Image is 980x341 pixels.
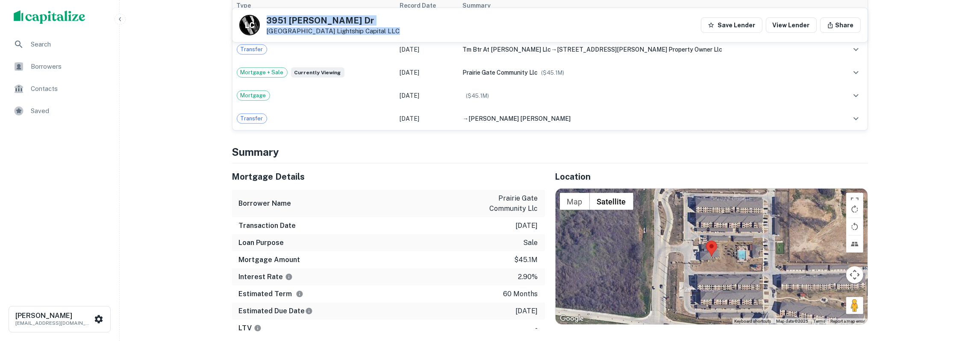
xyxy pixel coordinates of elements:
a: Terms (opens in new tab) [814,319,826,324]
span: Borrowers [31,61,107,72]
svg: The interest rates displayed on the website are for informational purposes only and may be report... [285,273,293,281]
td: [DATE] [395,38,458,61]
h6: Estimated Term [239,289,303,299]
button: Keyboard shortcuts [735,318,771,324]
img: Google [558,313,586,324]
button: Toggle fullscreen view [846,193,863,210]
button: expand row [849,65,863,80]
button: Rotate map counterclockwise [846,218,863,235]
p: [DATE] [516,306,538,316]
h6: LTV [239,323,262,333]
p: L C [245,20,254,31]
span: Transfer [237,45,267,54]
h5: Mortgage Details [232,170,545,183]
span: Map data ©2025 [777,319,809,324]
h6: Estimated Due Date [239,306,313,316]
span: ($ 45.1M ) [466,93,489,99]
td: [DATE] [395,107,458,130]
p: - [536,323,538,333]
p: prairie gate community llc [461,193,538,214]
button: Drag Pegman onto the map to open Street View [846,297,863,314]
span: prairie gate community llc [463,69,538,76]
button: Share [820,17,861,33]
h5: 3951 [PERSON_NAME] Dr [267,16,400,25]
button: [PERSON_NAME][EMAIL_ADDRESS][DOMAIN_NAME] [9,306,111,332]
td: [DATE] [395,61,458,84]
h6: Interest Rate [239,272,293,282]
span: tm btr at [PERSON_NAME] llc [463,46,551,53]
p: sale [524,238,538,248]
div: → [463,45,831,54]
h6: Transaction Date [239,221,296,231]
p: $45.1m [515,255,538,265]
img: capitalize-logo.png [14,10,85,24]
button: Rotate map clockwise [846,201,863,218]
a: L C [239,15,260,35]
span: Saved [31,106,107,116]
h6: Borrower Name [239,198,291,209]
svg: Term is based on a standard schedule for this type of loan. [296,290,303,298]
h6: Loan Purpose [239,238,284,248]
a: Borrowers [7,56,112,77]
button: expand row [849,42,863,57]
span: Mortgage [237,91,270,100]
a: Lightship Capital LLC [337,27,400,35]
p: 60 months [503,289,538,299]
span: Search [31,39,107,50]
svg: LTVs displayed on the website are for informational purposes only and may be reported incorrectly... [254,324,262,332]
button: expand row [849,88,863,103]
div: → [463,114,831,123]
span: [PERSON_NAME] [PERSON_NAME] [469,115,571,122]
a: Contacts [7,79,112,99]
a: Saved [7,101,112,121]
button: Tilt map [846,236,863,253]
span: ($ 45.1M ) [542,70,565,76]
span: [STREET_ADDRESS][PERSON_NAME] property owner llc [557,46,723,53]
a: Search [7,34,112,55]
a: Report a map error [831,319,865,324]
button: expand row [849,111,863,126]
span: Mortgage + Sale [237,68,287,77]
p: [GEOGRAPHIC_DATA] [267,27,400,35]
td: [DATE] [395,84,458,107]
h5: Location [555,170,868,183]
p: [EMAIL_ADDRESS][DOMAIN_NAME] [15,319,92,327]
button: Show street map [560,193,590,210]
button: Save Lender [701,17,762,33]
a: Open this area in Google Maps (opens a new window) [558,313,586,324]
h6: [PERSON_NAME] [15,312,92,319]
span: Currently viewing [291,67,344,78]
button: Map camera controls [846,266,863,283]
p: [DATE] [516,221,538,231]
h4: Summary [232,144,868,160]
p: 2.90% [518,272,538,282]
span: Contacts [31,84,107,94]
h6: Mortgage Amount [239,255,300,265]
iframe: Chat Widget [937,273,980,314]
svg: Estimate is based on a standard schedule for this type of loan. [305,307,313,315]
span: Transfer [237,114,267,123]
a: View Lender [766,17,817,33]
button: Show satellite imagery [590,193,633,210]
